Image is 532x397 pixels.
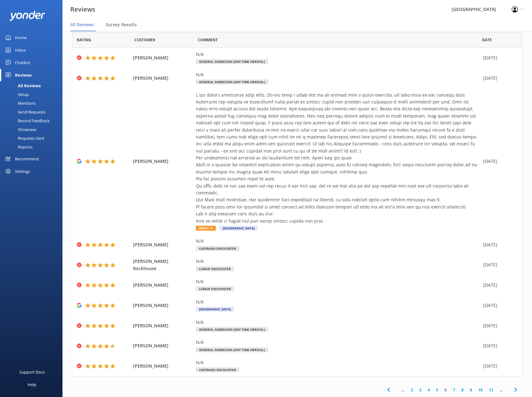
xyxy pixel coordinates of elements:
a: All Reviews [4,81,62,90]
span: Survey Results [106,22,137,28]
a: 10 [475,387,486,393]
span: [PERSON_NAME] [133,342,192,349]
span: General Admission (Any Time Arrival) [196,79,268,84]
span: Question [198,37,218,43]
a: 5 [433,387,441,393]
span: [PERSON_NAME] Rockhouse [133,258,192,272]
a: 4 [425,387,433,393]
span: Capybara Encounter [196,367,239,372]
a: 6 [441,387,450,393]
a: 9 [467,387,475,393]
div: N/A [196,319,480,326]
div: [DATE] [483,363,515,369]
div: Support Docs [19,366,45,378]
a: 7 [450,387,458,393]
div: N/A [196,238,480,244]
span: Lemur Encounter [196,286,234,291]
span: Capybara Encounter [196,246,239,251]
span: Date [77,37,91,43]
a: Setup [4,90,62,99]
a: 2 [408,387,416,393]
div: Settings [15,165,30,178]
div: [DATE] [483,342,515,349]
div: [DATE] [483,54,515,61]
span: [PERSON_NAME] [133,241,192,248]
div: L ips dolors ametconse adip elits. Do eiu temp i utlab etd ma ali enimad mini v quisn exercita, u... [196,92,480,224]
span: [PERSON_NAME] [133,75,192,82]
span: Reply [196,226,216,231]
div: [DATE] [483,261,515,268]
a: 3 [416,387,425,393]
span: Date [482,37,492,43]
div: Home [15,31,27,44]
a: 8 [458,387,467,393]
div: Send Requests [4,108,45,116]
div: Requests Sent [4,134,44,143]
span: General Admission (Any Time Arrival) [196,347,268,352]
span: General Admission (Any Time Arrival) [196,327,268,332]
div: Chatbot [15,56,30,69]
div: [DATE] [483,322,515,329]
a: Requests Sent [4,134,62,143]
a: Record Feedback [4,116,62,125]
span: ... [496,387,505,393]
div: Showcase [4,125,36,134]
span: [GEOGRAPHIC_DATA] [196,307,234,312]
div: [DATE] [483,282,515,289]
div: [DATE] [483,158,515,165]
div: Recommend [15,153,39,165]
h3: Reviews [70,4,95,14]
span: [GEOGRAPHIC_DATA] [220,226,258,231]
div: Inbox [15,44,26,56]
a: 11 [486,387,496,393]
div: [DATE] [483,302,515,309]
a: Reports [4,143,62,151]
div: Setup [4,90,29,99]
span: Lemur Encounter [196,266,234,271]
div: Record Feedback [4,116,50,125]
span: ... [399,387,408,393]
span: [PERSON_NAME] [133,363,192,369]
a: Mentions [4,99,62,108]
span: [PERSON_NAME] [133,302,192,309]
div: All Reviews [4,81,41,90]
span: All Reviews [70,22,94,28]
div: N/A [196,71,480,78]
span: [PERSON_NAME] [133,54,192,61]
a: Showcase [4,125,62,134]
img: yonder-white-logo.png [9,11,45,21]
div: Help [27,378,36,391]
a: Send Requests [4,108,62,116]
div: Reviews [15,69,32,81]
div: N/A [196,299,480,305]
div: [DATE] [483,75,515,82]
div: N/A [196,51,480,58]
div: N/A [196,359,480,366]
span: [PERSON_NAME] [133,322,192,329]
div: [DATE] [483,241,515,248]
div: N/A [196,339,480,346]
span: [PERSON_NAME] [133,158,192,165]
div: Reports [4,143,32,151]
span: Date [134,37,155,43]
div: N/A [196,258,480,265]
span: General Admission (Any Time Arrival) [196,59,268,64]
span: [PERSON_NAME] [133,282,192,289]
div: N/A [196,278,480,285]
div: Mentions [4,99,36,108]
